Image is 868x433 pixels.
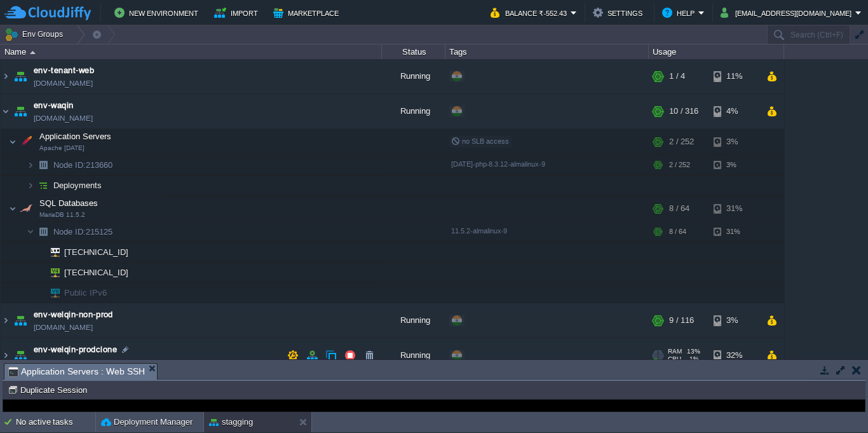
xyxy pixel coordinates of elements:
[34,242,42,262] img: AMDAwAAAACH5BAEAAAAALAAAAAABAAEAAAICRAEAOw==
[1,45,381,59] div: Name
[34,263,42,282] img: AMDAwAAAACH5BAEAAAAALAAAAAABAAEAAAICRAEAOw==
[101,416,193,429] button: Deployment Manager
[668,348,682,355] span: RAM
[451,227,507,235] span: 11.5.2-almalinux-9
[1,59,11,93] img: AMDAwAAAACH5BAEAAAAALAAAAAABAAEAAAICRAEAOw==
[1,338,11,373] img: AMDAwAAAACH5BAEAAAAALAAAAAABAAEAAAICRAEAOw==
[63,288,109,298] a: Public IPv6
[39,211,85,219] span: MariaDB 11.5.2
[11,303,29,338] img: AMDAwAAAACH5BAEAAAAALAAAAAABAAEAAAICRAEAOw==
[1,94,11,128] img: AMDAwAAAACH5BAEAAAAALAAAAAABAAEAAAICRAEAOw==
[714,196,755,221] div: 31%
[662,5,698,20] button: Help
[714,94,755,128] div: 4%
[11,94,29,128] img: AMDAwAAAACH5BAEAAAAALAAAAAABAAEAAAICRAEAOw==
[649,45,783,59] div: Usage
[9,129,17,155] img: AMDAwAAAACH5BAEAAAAALAAAAAABAAEAAAICRAEAOw==
[42,283,60,303] img: AMDAwAAAACH5BAEAAAAALAAAAAABAAEAAAICRAEAOw==
[39,144,85,152] span: Apache [DATE]
[34,77,93,90] a: [DOMAIN_NAME]
[721,5,855,20] button: [EMAIL_ADDRESS][DOMAIN_NAME]
[17,196,35,221] img: AMDAwAAAACH5BAEAAAAALAAAAAABAAEAAAICRAEAOw==
[34,321,93,334] a: [DOMAIN_NAME]
[38,132,113,141] a: Application ServersApache [DATE]
[593,5,646,20] button: Settings
[669,129,694,155] div: 2 / 252
[815,382,855,420] iframe: chat widget
[52,160,114,170] span: 213660
[34,112,93,125] a: [DOMAIN_NAME]
[669,303,694,338] div: 9 / 116
[114,5,202,20] button: New Environment
[27,175,34,195] img: AMDAwAAAACH5BAEAAAAALAAAAAABAAEAAAICRAEAOw==
[17,129,35,155] img: AMDAwAAAACH5BAEAAAAALAAAAAABAAEAAAICRAEAOw==
[446,45,648,59] div: Tags
[11,59,29,93] img: AMDAwAAAACH5BAEAAAAALAAAAAABAAEAAAICRAEAOw==
[669,155,690,175] div: 2 / 252
[8,364,145,380] span: Application Servers : Web SSH
[383,45,445,59] div: Status
[53,160,86,170] span: Node ID:
[42,263,60,282] img: AMDAwAAAACH5BAEAAAAALAAAAAABAAEAAAICRAEAOw==
[63,242,130,262] span: [TECHNICAL_ID]
[669,196,689,221] div: 8 / 64
[714,222,755,242] div: 31%
[53,227,86,237] span: Node ID:
[451,137,509,145] span: no SLB access
[451,160,545,168] span: [DATE]-php-8.3.12-almalinux-9
[34,343,117,356] a: env-welqin-prodclone
[34,222,52,242] img: AMDAwAAAACH5BAEAAAAALAAAAAABAAEAAAICRAEAOw==
[63,247,130,257] a: [TECHNICAL_ID]
[273,5,342,20] button: Marketplace
[11,338,29,373] img: AMDAwAAAACH5BAEAAAAALAAAAAABAAEAAAICRAEAOw==
[34,308,113,321] a: env-welqin-non-prod
[669,94,698,128] div: 10 / 316
[52,160,114,170] a: Node ID:213660
[209,416,253,429] button: stagging
[714,129,755,155] div: 3%
[30,51,36,54] img: AMDAwAAAACH5BAEAAAAALAAAAAABAAEAAAICRAEAOw==
[63,283,109,303] span: Public IPv6
[9,196,17,221] img: AMDAwAAAACH5BAEAAAAALAAAAAABAAEAAAICRAEAOw==
[686,355,699,363] span: 1%
[687,348,700,355] span: 13%
[714,155,755,175] div: 3%
[714,338,755,373] div: 32%
[8,384,91,395] button: Duplicate Session
[4,5,91,21] img: CloudJiffy
[714,59,755,93] div: 11%
[52,180,104,191] a: Deployments
[63,268,130,277] a: [TECHNICAL_ID]
[63,263,130,282] span: [TECHNICAL_ID]
[34,283,42,303] img: AMDAwAAAACH5BAEAAAAALAAAAAABAAEAAAICRAEAOw==
[38,131,113,142] span: Application Servers
[491,5,571,20] button: Balance ₹-552.43
[382,59,445,93] div: Running
[382,303,445,338] div: Running
[669,222,686,242] div: 8 / 64
[27,222,34,242] img: AMDAwAAAACH5BAEAAAAALAAAAAABAAEAAAICRAEAOw==
[382,94,445,128] div: Running
[27,155,34,175] img: AMDAwAAAACH5BAEAAAAALAAAAAABAAEAAAICRAEAOw==
[16,412,95,432] div: No active tasks
[42,242,60,262] img: AMDAwAAAACH5BAEAAAAALAAAAAABAAEAAAICRAEAOw==
[34,99,74,112] a: env-waqin
[34,356,93,369] span: [DOMAIN_NAME]
[38,198,100,208] a: SQL DatabasesMariaDB 11.5.2
[1,303,11,338] img: AMDAwAAAACH5BAEAAAAALAAAAAABAAEAAAICRAEAOw==
[34,155,52,175] img: AMDAwAAAACH5BAEAAAAALAAAAAABAAEAAAICRAEAOw==
[214,5,262,20] button: Import
[668,355,681,363] span: CPU
[52,226,114,237] a: Node ID:215125
[382,338,445,373] div: Running
[34,64,94,77] a: env-tenant-web
[669,59,685,93] div: 1 / 4
[714,303,755,338] div: 3%
[38,198,100,209] span: SQL Databases
[4,25,67,43] button: Env Groups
